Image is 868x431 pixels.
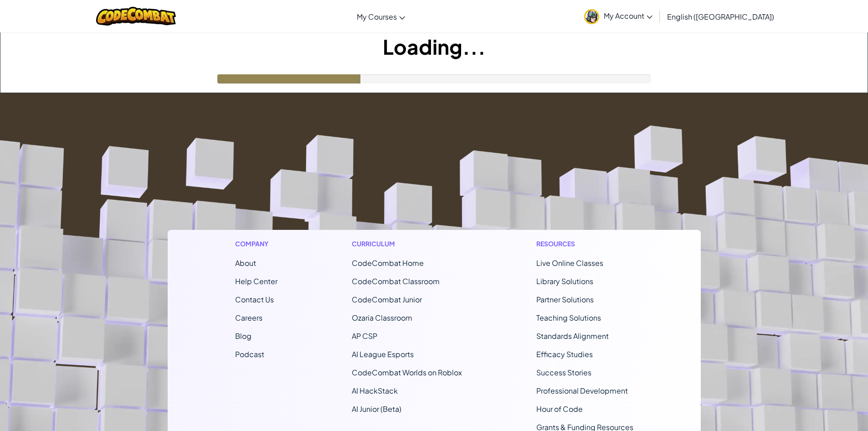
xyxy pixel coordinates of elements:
a: Ozaria Classroom [352,313,412,322]
span: English ([GEOGRAPHIC_DATA]) [667,12,774,21]
a: Podcast [235,349,264,359]
a: Standards Alignment [536,331,609,341]
a: CodeCombat Junior [352,295,422,304]
span: CodeCombat Home [352,258,424,268]
a: AP CSP [352,331,377,341]
img: CodeCombat logo [96,7,176,26]
a: Library Solutions [536,276,593,286]
span: Contact Us [235,295,274,304]
a: My Account [580,2,657,31]
a: My Courses [352,4,410,29]
a: Live Online Classes [536,258,603,268]
a: Blog [235,331,252,341]
h1: Company [235,239,277,249]
a: CodeCombat Classroom [352,276,440,286]
a: Teaching Solutions [536,313,601,322]
img: avatar [584,9,599,24]
a: Success Stories [536,368,591,377]
a: Professional Development [536,386,628,395]
a: Partner Solutions [536,295,594,304]
a: Careers [235,313,262,322]
a: AI League Esports [352,349,414,359]
span: My Account [604,11,652,21]
a: CodeCombat Worlds on Roblox [352,368,462,377]
a: AI Junior (Beta) [352,404,401,414]
span: My Courses [357,12,397,21]
a: Help Center [235,276,277,286]
a: English ([GEOGRAPHIC_DATA]) [663,4,779,29]
a: AI HackStack [352,386,398,395]
a: Efficacy Studies [536,349,593,359]
h1: Curriculum [352,239,462,249]
a: About [235,258,256,268]
h1: Resources [536,239,633,249]
a: Hour of Code [536,404,583,414]
h1: Loading... [0,32,868,61]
